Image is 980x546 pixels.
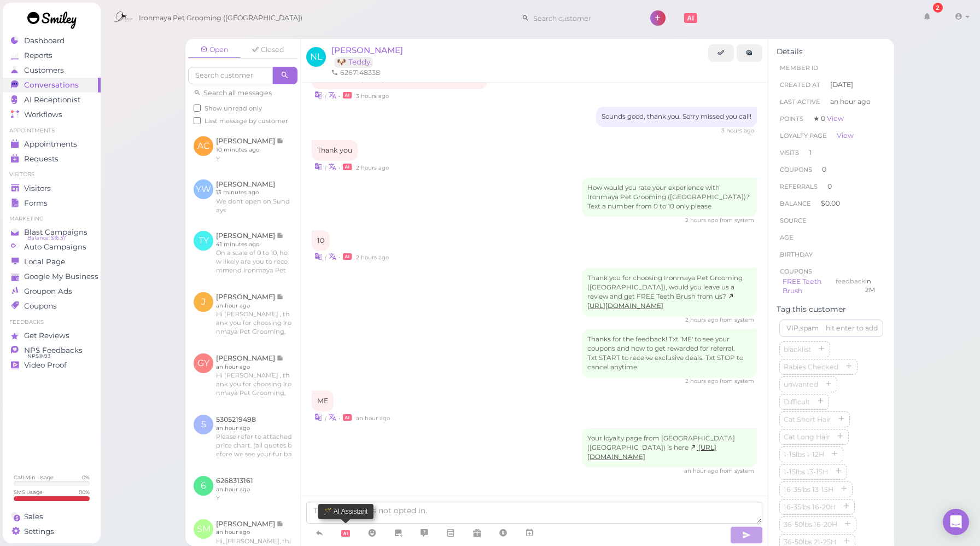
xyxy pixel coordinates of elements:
[781,345,813,353] span: blacklist
[3,92,101,107] a: AI Receptionist
[721,127,754,134] span: 09/26/2025 02:12pm
[194,104,201,112] input: Show unread only
[24,154,59,164] span: Requests
[325,164,326,171] i: |
[826,323,878,333] div: hit enter to add
[781,485,836,493] span: 16-35lbs 13-15H
[242,42,294,58] a: Closed
[24,199,48,208] span: Forms
[777,47,886,56] div: Details
[24,66,64,75] span: Customers
[194,117,201,124] input: Last message by customer
[27,352,50,361] span: NPS® 93
[356,92,389,100] span: 09/26/2025 02:09pm
[312,251,757,262] div: •
[777,178,886,195] li: 0
[3,181,101,196] a: Visitors
[3,152,101,166] a: Requests
[356,415,390,422] span: 09/26/2025 03:51pm
[3,254,101,269] a: Local Page
[684,467,720,474] span: 09/26/2025 03:51pm
[24,301,57,311] span: Coupons
[780,234,794,241] span: age
[779,320,883,337] input: VIP,spam
[3,48,101,63] a: Reports
[780,98,820,106] span: Last Active
[325,254,326,261] i: |
[582,428,757,467] div: Your loyalty page from [GEOGRAPHIC_DATA] ([GEOGRAPHIC_DATA]) is here
[24,36,65,45] span: Dashboard
[3,127,101,135] li: Appointments
[139,3,302,33] span: Ironmaya Pet Grooming ([GEOGRAPHIC_DATA])
[582,178,757,217] div: How would you rate your experience with Ironmaya Pet Grooming ([GEOGRAPHIC_DATA])? Text a number ...
[188,67,273,84] input: Search customer
[3,171,101,178] li: Visitors
[3,524,101,539] a: Settings
[3,137,101,152] a: Appointments
[781,538,838,546] span: 36-50lbs 21-25H
[781,503,838,511] span: 16-35lbs 16-20H
[781,363,841,371] span: Rabies Checked
[780,183,818,190] span: Referrals
[720,316,754,323] span: from system
[780,81,820,89] span: Created At
[3,509,101,524] a: Sales
[312,161,757,172] div: •
[312,391,334,411] div: ME
[325,92,326,100] i: |
[781,450,826,458] span: 1-15lbs 1-12H
[827,114,844,123] a: View
[777,144,886,161] li: 1
[312,411,757,423] div: •
[582,268,757,316] div: Thank you for choosing Ironmaya Pet Grooming ([GEOGRAPHIC_DATA]), would you leave us a review and...
[3,240,101,254] a: Auto Campaigns
[529,9,635,27] input: Search customer
[780,115,803,123] span: Points
[3,328,101,343] a: Get Reviews
[3,63,101,78] a: Customers
[3,343,101,358] a: NPS Feedbacks NPS® 93
[3,107,101,122] a: Workflows
[312,230,330,251] div: 10
[3,225,101,240] a: Blast Campaigns Balance: $16.37
[780,64,818,72] span: Member ID
[14,474,54,481] div: Call Min. Usage
[781,520,839,528] span: 36-50lbs 16-20H
[79,489,90,496] div: 110 %
[306,47,326,67] span: NL
[356,254,389,261] span: 09/26/2025 03:44pm
[3,33,101,48] a: Dashboard
[312,89,757,101] div: •
[24,242,86,252] span: Auto Campaigns
[24,257,65,266] span: Local Page
[685,377,720,385] span: 09/26/2025 03:49pm
[781,380,820,388] span: unwanted
[24,287,72,296] span: Groupon Ads
[329,68,383,78] li: 6267148338
[3,318,101,326] li: Feedbacks
[205,104,262,112] span: Show unread only
[24,361,67,370] span: Video Proof
[312,140,358,161] div: Thank you
[325,415,326,422] i: |
[3,215,101,223] li: Marketing
[3,78,101,92] a: Conversations
[685,316,720,323] span: 09/26/2025 03:44pm
[24,95,80,104] span: AI Receptionist
[781,398,812,406] span: Difficult
[813,114,844,123] span: ★ 0
[24,228,87,237] span: Blast Campaigns
[780,268,812,275] span: Coupons
[780,132,827,140] span: Loyalty page
[3,284,101,299] a: Groupon Ads
[3,196,101,211] a: Forms
[837,131,854,140] a: View
[82,474,90,481] div: 0 %
[780,200,813,207] span: Balance
[3,269,101,284] a: Google My Business
[836,277,865,297] div: feedback
[781,433,832,441] span: Cat Long Hair
[24,512,43,521] span: Sales
[780,166,812,173] span: Coupons
[821,199,840,207] span: $0.00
